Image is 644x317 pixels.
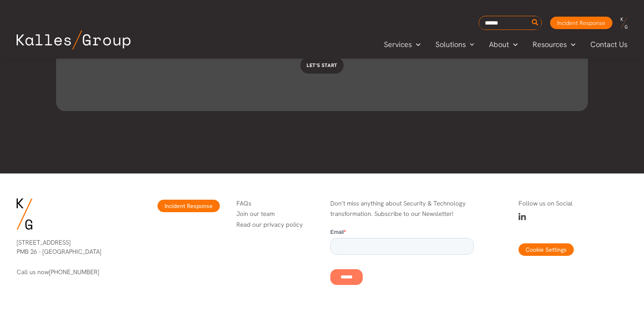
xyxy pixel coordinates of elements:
[525,38,583,51] a: ResourcesMenu Toggle
[435,38,466,51] span: Solutions
[590,38,627,51] span: Contact Us
[157,200,220,212] a: Incident Response
[376,37,636,51] nav: Primary Site Navigation
[530,16,541,30] button: Search
[482,38,525,51] a: AboutMenu Toggle
[509,38,518,51] span: Menu Toggle
[17,30,130,50] img: Kalles Group
[330,228,474,292] iframe: Form 0
[17,238,125,257] p: [STREET_ADDRESS] PMB 26 - [GEOGRAPHIC_DATA]
[307,62,337,69] span: Let's start
[49,268,99,276] a: [PHONE_NUMBER]
[17,198,32,230] img: KG-Logo-Signature
[17,267,125,277] p: Call us now
[236,199,251,208] a: FAQs
[330,198,474,220] p: Don’t miss anything about Security & Technology transformation. Subscribe to our Newsletter!
[236,210,275,218] a: Join our team
[412,38,420,51] span: Menu Toggle
[550,17,612,29] a: Incident Response
[519,198,627,209] p: Follow us on Social
[583,38,636,51] a: Contact Us
[376,38,428,51] a: ServicesMenu Toggle
[428,38,482,51] a: SolutionsMenu Toggle
[384,38,412,51] span: Services
[519,243,574,256] button: Cookie Settings
[489,38,509,51] span: About
[236,220,303,229] a: Read our privacy policy
[567,38,575,51] span: Menu Toggle
[466,38,474,51] span: Menu Toggle
[533,38,567,51] span: Resources
[300,57,344,74] a: Let's start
